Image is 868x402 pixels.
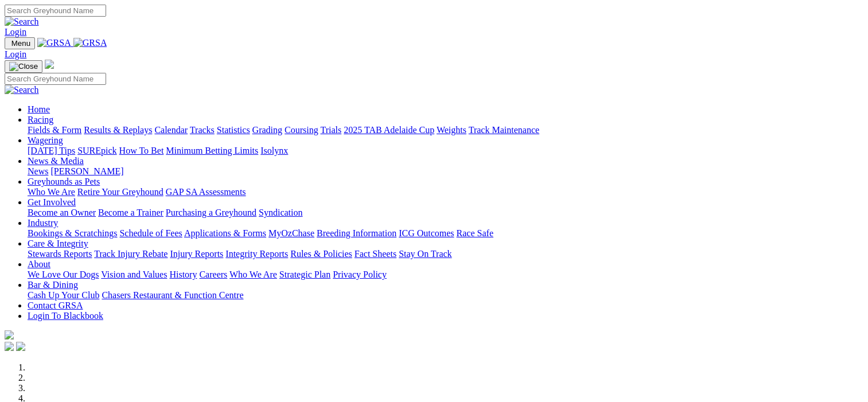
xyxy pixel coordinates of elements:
[5,85,39,95] img: Search
[102,290,243,300] a: Chasers Restaurant & Function Centre
[5,73,106,85] input: Search
[28,166,48,176] a: News
[28,290,99,300] a: Cash Up Your Club
[37,38,71,48] img: GRSA
[225,249,288,259] a: Integrity Reports
[119,228,182,238] a: Schedule of Fees
[28,187,863,197] div: Greyhounds as Pets
[166,208,256,217] a: Purchasing a Greyhound
[28,125,863,135] div: Racing
[94,249,168,259] a: Track Injury Rebate
[98,208,164,217] a: Become a Trainer
[268,228,314,238] a: MyOzChase
[28,290,863,300] div: Bar & Dining
[5,330,14,339] img: logo-grsa-white.png
[28,270,863,280] div: About
[469,125,539,135] a: Track Maintenance
[77,187,164,197] a: Retire Your Greyhound
[77,146,116,155] a: SUREpick
[456,228,493,238] a: Race Safe
[260,146,288,155] a: Isolynx
[28,104,50,114] a: Home
[252,125,282,135] a: Grading
[290,249,352,259] a: Rules & Policies
[28,280,78,290] a: Bar & Dining
[28,270,99,279] a: We Love Our Dogs
[16,342,25,351] img: twitter.svg
[28,146,863,156] div: Wagering
[399,249,451,259] a: Stay On Track
[28,208,863,218] div: Get Involved
[28,218,58,228] a: Industry
[28,228,863,239] div: Industry
[84,125,152,135] a: Results & Replays
[5,49,26,59] a: Login
[11,39,30,48] span: Menu
[28,156,84,166] a: News & Media
[5,60,42,73] button: Toggle navigation
[166,146,258,155] a: Minimum Betting Limits
[170,249,223,259] a: Injury Reports
[285,125,318,135] a: Coursing
[119,146,164,155] a: How To Bet
[333,270,387,279] a: Privacy Policy
[28,249,863,259] div: Care & Integrity
[9,62,38,71] img: Close
[317,228,396,238] a: Breeding Information
[28,239,88,248] a: Care & Integrity
[199,270,227,279] a: Careers
[5,27,26,37] a: Login
[229,270,277,279] a: Who We Are
[437,125,466,135] a: Weights
[28,187,75,197] a: Who We Are
[45,60,54,69] img: logo-grsa-white.png
[184,228,266,238] a: Applications & Forms
[399,228,454,238] a: ICG Outcomes
[28,249,92,259] a: Stewards Reports
[5,5,106,17] input: Search
[154,125,188,135] a: Calendar
[169,270,197,279] a: History
[101,270,167,279] a: Vision and Values
[28,311,103,321] a: Login To Blackbook
[28,135,63,145] a: Wagering
[166,187,246,197] a: GAP SA Assessments
[28,146,75,155] a: [DATE] Tips
[28,115,53,124] a: Racing
[5,342,14,351] img: facebook.svg
[28,197,76,207] a: Get Involved
[28,166,863,177] div: News & Media
[28,208,96,217] a: Become an Owner
[217,125,250,135] a: Statistics
[190,125,215,135] a: Tracks
[344,125,434,135] a: 2025 TAB Adelaide Cup
[28,177,100,186] a: Greyhounds as Pets
[28,259,50,269] a: About
[355,249,396,259] a: Fact Sheets
[50,166,123,176] a: [PERSON_NAME]
[259,208,302,217] a: Syndication
[28,228,117,238] a: Bookings & Scratchings
[5,17,39,27] img: Search
[279,270,330,279] a: Strategic Plan
[5,37,35,49] button: Toggle navigation
[28,300,83,310] a: Contact GRSA
[320,125,341,135] a: Trials
[73,38,107,48] img: GRSA
[28,125,81,135] a: Fields & Form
